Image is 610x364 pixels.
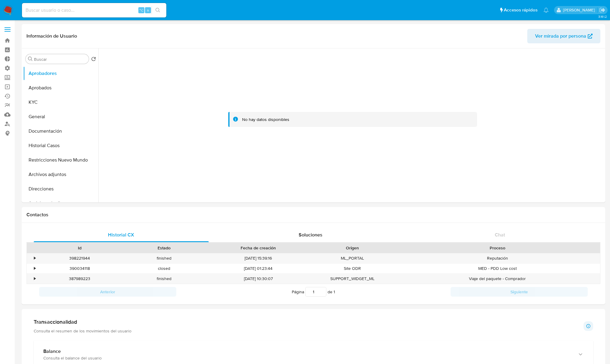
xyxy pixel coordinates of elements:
[37,264,122,273] div: 390034118
[211,245,306,251] div: Fecha de creación
[206,274,310,284] div: [DATE] 10:30:07
[206,264,310,273] div: [DATE] 01:23:44
[37,274,122,284] div: 387989223
[23,81,98,95] button: Aprobados
[451,287,588,297] button: Siguiente
[23,124,98,138] button: Documentación
[495,231,505,238] span: Chat
[599,7,605,13] a: Salir
[292,287,335,297] span: Página de
[395,253,600,263] div: Reputación
[122,274,206,284] div: finished
[310,264,395,273] div: Site ODR
[37,253,122,263] div: 398221944
[91,57,96,63] button: Volver al orden por defecto
[563,7,597,13] p: jessica.fukman@mercadolibre.com
[399,245,596,251] div: Proceso
[23,138,98,153] button: Historial Casos
[23,167,98,182] button: Archivos adjuntos
[544,8,549,13] a: Notificaciones
[34,266,35,271] div: •
[122,253,206,263] div: finished
[23,182,98,196] button: Direcciones
[34,57,86,62] input: Buscar
[34,255,35,261] div: •
[126,245,202,251] div: Estado
[108,231,134,238] span: Historial CX
[34,276,35,282] div: •
[23,95,98,110] button: KYC
[23,153,98,167] button: Restricciones Nuevo Mundo
[334,289,335,295] span: 1
[299,231,322,238] span: Soluciones
[206,253,310,263] div: [DATE] 15:39:16
[139,7,143,13] span: ⌥
[395,264,600,273] div: MED - PDD Low cost
[23,196,98,211] button: Anticipos de dinero
[23,66,98,81] button: Aprobadores
[314,245,390,251] div: Origen
[504,7,538,13] span: Accesos rápidos
[28,57,33,61] button: Buscar
[147,7,149,13] span: s
[122,264,206,273] div: closed
[527,29,600,43] button: Ver mirada por persona
[26,33,77,39] h1: Información de Usuario
[310,274,395,284] div: SUPPORT_WIDGET_ML
[22,6,166,14] input: Buscar usuario o caso...
[23,110,98,124] button: General
[395,274,600,284] div: Viaje del paquete - Comprador
[310,253,395,263] div: ML_PORTAL
[42,245,118,251] div: Id
[26,212,600,218] h1: Contactos
[152,6,164,14] button: search-icon
[39,287,176,297] button: Anterior
[535,29,586,43] span: Ver mirada por persona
